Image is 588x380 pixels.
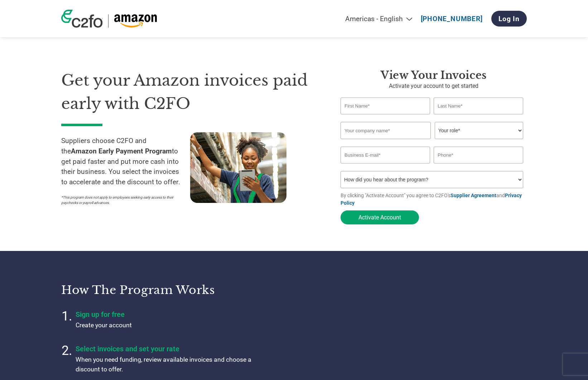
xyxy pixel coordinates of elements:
button: Activate Account [341,210,419,224]
div: Invalid last name or last name is too long [434,115,523,119]
h4: Sign up for free [76,310,255,319]
input: Phone* [434,147,523,163]
h4: Select invoices and set your rate [76,345,255,353]
a: [PHONE_NUMBER] [421,15,483,23]
p: Suppliers choose C2FO and the to get paid faster and put more cash into their business. You selec... [61,136,190,187]
h1: Get your Amazon invoices paid early with C2FO [61,69,319,115]
a: Supplier Agreement [450,193,496,198]
p: *This program does not apply to employees seeking early access to their paychecks or payroll adva... [61,195,183,205]
select: Title/Role [435,122,523,139]
div: Inavlid Email Address [341,164,430,168]
p: When you need funding, review available invoices and choose a discount to offer. [76,355,255,374]
input: First Name* [341,98,430,114]
p: Activate your account to get started [341,82,527,90]
input: Invalid Email format [341,147,430,163]
h3: How the program works [61,283,285,297]
p: Create your account [76,320,255,330]
div: Invalid company name or company name is too long [341,140,523,144]
div: Inavlid Phone Number [434,164,523,168]
img: Amazon [114,14,157,28]
img: supply chain worker [190,132,286,203]
p: By clicking "Activate Account" you agree to C2FO's and [341,192,527,207]
a: Log In [491,11,527,27]
div: Invalid first name or first name is too long [341,115,430,119]
input: Last Name* [434,98,523,114]
input: Your company name* [341,122,431,139]
h3: View Your Invoices [341,69,527,82]
img: c2fo logo [61,10,103,28]
strong: Amazon Early Payment Program [71,147,172,155]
